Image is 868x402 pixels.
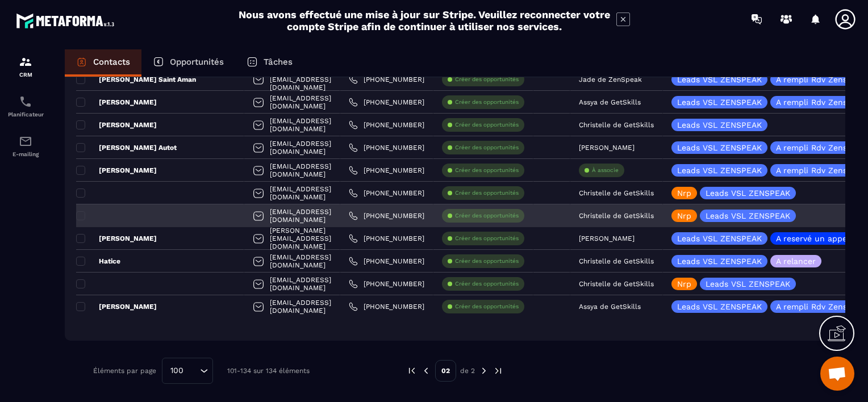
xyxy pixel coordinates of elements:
p: Leads VSL ZENSPEAK [677,144,762,152]
div: Search for option [162,358,213,384]
p: Christelle de GetSkills [579,212,654,220]
p: Leads VSL ZENSPEAK [677,303,762,311]
a: [PHONE_NUMBER] [349,166,424,175]
p: À associe [592,166,619,174]
p: [PERSON_NAME] [76,120,157,129]
p: [PERSON_NAME] Autot [76,143,177,152]
p: CRM [3,72,48,78]
a: [PHONE_NUMBER] [349,75,424,84]
p: Créer des opportunités [455,212,519,220]
p: 101-134 sur 134 éléments [227,367,310,375]
p: Leads VSL ZENSPEAK [706,189,790,197]
p: A rempli Rdv Zenspeak [776,76,866,83]
p: Créer des opportunités [455,257,519,265]
p: Nrp [677,212,691,220]
p: Christelle de GetSkills [579,257,654,265]
p: Hatice [76,257,120,266]
p: Créer des opportunités [455,303,519,311]
a: Tâches [235,49,304,77]
p: Christelle de GetSkills [579,280,654,288]
p: Assya de GetSkills [579,98,641,106]
a: [PHONE_NUMBER] [349,257,424,266]
img: prev [421,366,431,376]
p: [PERSON_NAME] [76,234,157,243]
p: Opportunités [170,57,224,67]
a: [PHONE_NUMBER] [349,302,424,311]
p: Leads VSL ZENSPEAK [677,235,762,242]
a: emailemailE-mailing [3,126,48,166]
a: [PHONE_NUMBER] [349,98,424,107]
img: scheduler [19,95,32,108]
a: [PHONE_NUMBER] [349,143,424,152]
p: Leads VSL ZENSPEAK [677,98,762,106]
p: Éléments par page [93,367,156,375]
p: E-mailing [3,151,48,157]
p: Créer des opportunités [455,144,519,152]
a: [PHONE_NUMBER] [349,211,424,220]
p: Jade de ZenSpeak [579,76,642,83]
p: [PERSON_NAME] [76,166,157,175]
img: prev [407,366,417,376]
a: Contacts [65,49,141,77]
p: A rempli Rdv Zenspeak [776,303,866,311]
p: Créer des opportunités [455,98,519,106]
p: 02 [435,360,456,382]
img: formation [19,55,32,69]
p: Leads VSL ZENSPEAK [677,121,762,129]
img: email [19,135,32,148]
img: next [479,366,489,376]
p: A rempli Rdv Zenspeak [776,166,866,174]
p: Nrp [677,280,691,288]
p: [PERSON_NAME] [579,235,635,242]
a: formationformationCRM [3,47,48,86]
p: [PERSON_NAME] [76,98,157,107]
p: [PERSON_NAME] Saint Aman [76,75,196,84]
p: Leads VSL ZENSPEAK [677,257,762,265]
img: logo [16,10,118,31]
a: [PHONE_NUMBER] [349,189,424,198]
span: 100 [166,365,187,377]
p: Assya de GetSkills [579,303,641,311]
p: Créer des opportunités [455,189,519,197]
a: Opportunités [141,49,235,77]
p: A reservé un appel [776,235,849,242]
p: Planificateur [3,111,48,118]
p: Christelle de GetSkills [579,189,654,197]
p: Nrp [677,189,691,197]
p: Créer des opportunités [455,235,519,242]
p: [PERSON_NAME] [579,144,635,152]
p: A rempli Rdv Zenspeak [776,144,866,152]
p: A relancer [776,257,816,265]
p: [PERSON_NAME] [76,302,157,311]
p: Leads VSL ZENSPEAK [706,212,790,220]
p: Tâches [264,57,293,67]
p: Leads VSL ZENSPEAK [677,76,762,83]
h2: Nous avons effectué une mise à jour sur Stripe. Veuillez reconnecter votre compte Stripe afin de ... [238,9,611,32]
a: [PHONE_NUMBER] [349,234,424,243]
p: Contacts [93,57,130,67]
p: Christelle de GetSkills [579,121,654,129]
img: next [493,366,503,376]
a: schedulerschedulerPlanificateur [3,86,48,126]
p: A rempli Rdv Zenspeak [776,98,866,106]
div: Ouvrir le chat [820,357,854,391]
p: Leads VSL ZENSPEAK [706,280,790,288]
p: Créer des opportunités [455,280,519,288]
a: [PHONE_NUMBER] [349,279,424,288]
p: Leads VSL ZENSPEAK [677,166,762,174]
input: Search for option [187,365,197,377]
p: Créer des opportunités [455,166,519,174]
a: [PHONE_NUMBER] [349,120,424,129]
p: Créer des opportunités [455,76,519,83]
p: Créer des opportunités [455,121,519,129]
p: de 2 [460,366,475,375]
